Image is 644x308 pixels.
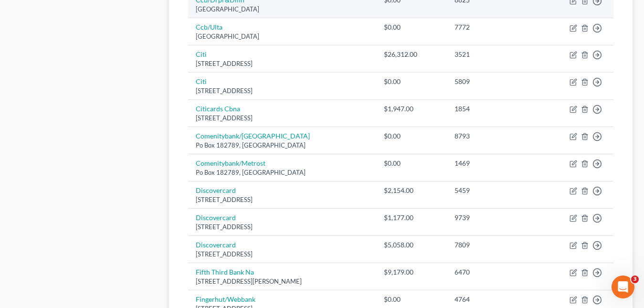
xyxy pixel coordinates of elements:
div: 6470 [454,267,531,277]
a: Comenitybank/Metrost [196,159,265,167]
div: $0.00 [384,159,439,168]
a: Fingerhut/Webbank [196,295,255,303]
div: [STREET_ADDRESS] [196,250,369,259]
div: 1469 [454,159,531,168]
div: $0.00 [384,22,439,32]
div: 7772 [454,22,531,32]
div: [STREET_ADDRESS][PERSON_NAME] [196,277,369,286]
iframe: Intercom live chat [612,276,634,298]
div: [STREET_ADDRESS] [196,195,369,204]
a: Comenitybank/[GEOGRAPHIC_DATA] [196,132,310,140]
div: [STREET_ADDRESS] [196,86,369,96]
a: Citi [196,77,207,85]
div: [STREET_ADDRESS] [196,223,369,232]
div: 8793 [454,131,531,141]
div: Po Box 182789, [GEOGRAPHIC_DATA] [196,141,369,150]
div: $1,947.00 [384,104,439,114]
a: Citi [196,50,207,58]
div: Po Box 182789, [GEOGRAPHIC_DATA] [196,168,369,177]
div: 4764 [454,295,531,304]
div: 5809 [454,77,531,86]
div: $2,154.00 [384,186,439,195]
div: $0.00 [384,131,439,141]
a: Discovercard [196,213,236,222]
div: $1,177.00 [384,213,439,223]
div: $26,312.00 [384,50,439,59]
div: $0.00 [384,295,439,304]
a: Ccb/Ulta [196,23,222,31]
div: [GEOGRAPHIC_DATA] [196,5,369,14]
span: 3 [631,276,639,283]
div: 1854 [454,104,531,114]
div: $5,058.00 [384,240,439,250]
a: Discovercard [196,241,236,249]
div: $9,179.00 [384,267,439,277]
div: 3521 [454,50,531,59]
div: 5459 [454,186,531,195]
a: Discovercard [196,186,236,194]
div: 9739 [454,213,531,223]
div: 7809 [454,240,531,250]
a: Fifth Third Bank Na [196,268,254,276]
div: $0.00 [384,77,439,86]
div: [STREET_ADDRESS] [196,114,369,123]
div: [STREET_ADDRESS] [196,59,369,68]
div: [GEOGRAPHIC_DATA] [196,32,369,41]
a: Citicards Cbna [196,105,240,113]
